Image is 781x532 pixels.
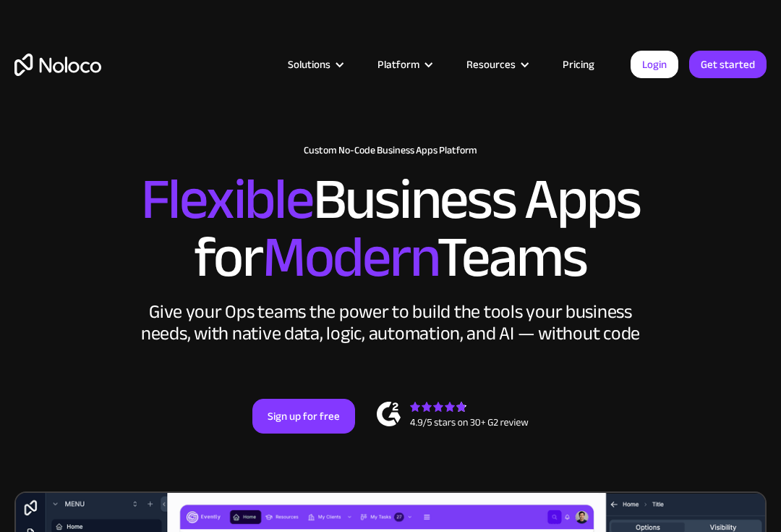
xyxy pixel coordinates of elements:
[545,55,613,74] a: Pricing
[631,51,678,78] a: Login
[14,54,101,76] a: home
[141,145,313,253] span: Flexible
[14,171,767,287] h2: Business Apps for Teams
[263,203,437,311] span: Modern
[137,301,644,345] div: Give your Ops teams the power to build the tools your business needs, with native data, logic, au...
[448,55,545,74] div: Resources
[14,145,767,156] h1: Custom No-Code Business Apps Platform
[466,55,516,74] div: Resources
[252,399,355,434] a: Sign up for free
[689,51,767,78] a: Get started
[377,55,419,74] div: Platform
[270,55,359,74] div: Solutions
[359,55,448,74] div: Platform
[288,55,330,74] div: Solutions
